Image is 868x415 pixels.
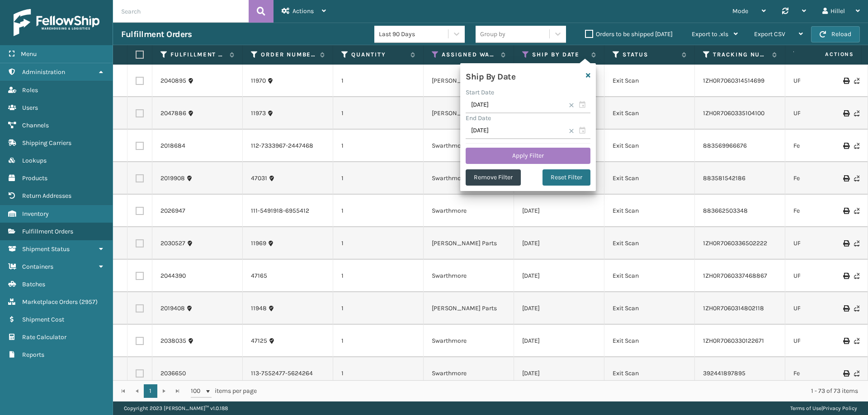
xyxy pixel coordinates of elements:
a: 11970 [251,76,266,85]
td: 1 [333,130,424,162]
a: 1ZH0R7060314802118 [703,304,764,312]
span: Administration [22,68,65,76]
a: 11973 [251,109,266,118]
td: 1 [333,195,424,227]
i: Never Shipped [854,305,859,312]
td: [DATE] [514,292,604,325]
span: Actions [797,47,859,62]
span: Export to .xls [692,30,728,38]
span: Mode [732,7,748,15]
a: Terms of Use [790,405,821,411]
div: | [790,401,857,415]
td: [PERSON_NAME] Parts [424,292,514,325]
td: [PERSON_NAME] Parts [424,65,514,97]
td: Exit Scan [604,227,695,260]
img: logo [14,9,99,36]
a: 2018684 [160,141,185,150]
td: 1 [333,65,424,97]
i: Print Label [843,273,849,279]
a: 392441897895 [703,369,745,377]
td: Swarthmore [424,260,514,292]
label: Assigned Warehouse [442,51,496,59]
td: 1 [333,162,424,195]
span: Channels [22,121,49,129]
span: Batches [22,280,45,288]
label: Status [623,51,677,59]
label: Fulfillment Order Id [170,51,225,59]
i: Print Label [843,110,849,117]
span: Rate Calculator [22,333,66,341]
td: Exit Scan [604,130,695,162]
a: 47031 [251,174,267,183]
span: Export CSV [754,30,785,38]
a: 2040895 [160,76,186,85]
td: 1 [333,325,424,357]
input: MM/DD/YYYY [466,97,590,113]
span: items per page [191,384,257,398]
td: Exit Scan [604,162,695,195]
a: 11948 [251,304,267,313]
td: 1 [333,227,424,260]
a: 2047886 [160,109,186,118]
i: Print Label [843,143,849,149]
h3: Fulfillment Orders [121,29,192,40]
a: 1 [144,384,157,398]
td: Swarthmore [424,195,514,227]
a: 2026947 [160,206,185,215]
span: ( 2957 ) [79,298,98,306]
i: Print Label [843,338,849,344]
i: Never Shipped [854,370,859,377]
td: [PERSON_NAME] Parts [424,97,514,130]
label: Start Date [466,89,494,96]
a: 1ZH0R7060337468867 [703,272,767,280]
i: Never Shipped [854,110,859,117]
h4: Ship By Date [466,69,515,82]
a: 111-5491918-6955412 [251,206,309,215]
td: Swarthmore [424,357,514,390]
td: Exit Scan [604,97,695,130]
span: Shipping Carriers [22,139,71,147]
i: Never Shipped [854,78,859,84]
td: [DATE] [514,357,604,390]
td: Swarthmore [424,325,514,357]
a: 113-7552477-5624264 [251,369,313,378]
td: Exit Scan [604,292,695,325]
td: 1 [333,357,424,390]
button: Apply Filter [466,148,590,164]
i: Print Label [843,240,849,247]
a: 2019908 [160,174,185,183]
p: Copyright 2023 [PERSON_NAME]™ v 1.0.188 [124,401,228,415]
td: [DATE] [514,227,604,260]
td: Swarthmore [424,162,514,195]
a: 883569966676 [703,142,747,149]
i: Print Label [843,175,849,182]
a: Privacy Policy [823,405,857,411]
i: Never Shipped [854,208,859,214]
a: 2038035 [160,336,186,345]
span: Shipment Status [22,245,70,253]
a: 2030527 [160,239,185,248]
a: 112-7333967-2447468 [251,141,313,150]
i: Never Shipped [854,143,859,149]
input: MM/DD/YYYY [466,123,590,139]
span: 100 [191,387,204,396]
td: 1 [333,97,424,130]
span: Shipment Cost [22,316,64,323]
button: Remove Filter [466,169,521,186]
a: 1ZH0R7060335104100 [703,109,764,117]
span: Containers [22,263,53,270]
td: Exit Scan [604,325,695,357]
td: Exit Scan [604,65,695,97]
span: Roles [22,86,38,94]
a: 883581542186 [703,174,745,182]
i: Print Label [843,208,849,214]
td: [PERSON_NAME] Parts [424,227,514,260]
td: [DATE] [514,325,604,357]
span: Actions [292,7,314,15]
a: 2044390 [160,271,186,280]
span: Lookups [22,157,47,164]
button: Reload [811,26,860,42]
span: Users [22,104,38,112]
span: Marketplace Orders [22,298,78,306]
button: Reset Filter [542,169,590,186]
